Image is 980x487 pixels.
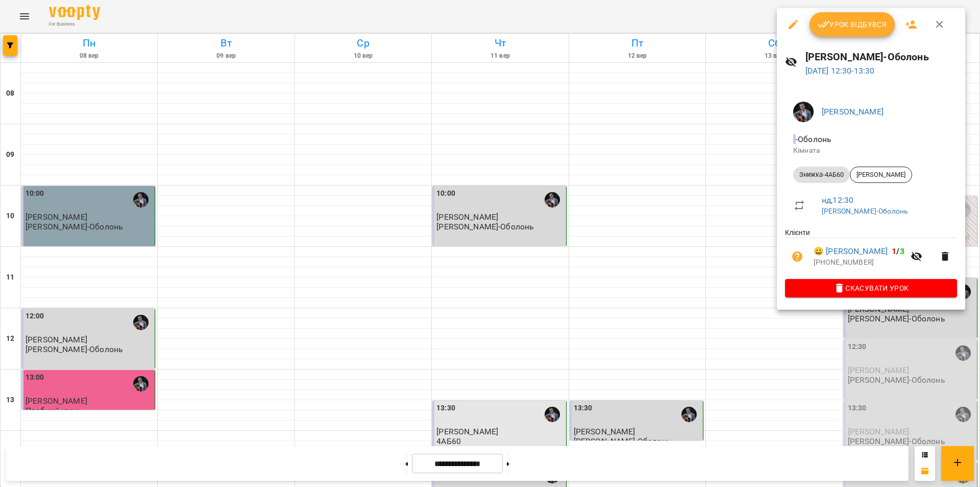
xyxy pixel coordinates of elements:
[892,246,904,256] b: /
[850,170,912,179] span: [PERSON_NAME]
[793,170,850,179] span: Знижка-4АБ60
[814,245,888,258] a: 😀 [PERSON_NAME]
[805,66,875,76] a: [DATE] 12:30-13:30
[785,244,810,269] button: Візит ще не сплачено. Додати оплату?
[793,282,949,294] span: Скасувати Урок
[822,207,908,215] a: [PERSON_NAME]-Оболонь
[805,49,958,65] h6: [PERSON_NAME]-Оболонь
[793,134,834,144] span: - Оболонь
[892,246,896,256] span: 1
[793,102,814,122] img: d409717b2cc07cfe90b90e756120502c.jpg
[785,279,957,297] button: Скасувати Урок
[814,258,904,268] p: [PHONE_NUMBER]
[822,107,884,117] a: [PERSON_NAME]
[818,18,887,31] span: Урок відбувся
[785,227,957,279] ul: Клієнти
[822,195,853,205] a: нд , 12:30
[850,167,912,183] div: [PERSON_NAME]
[810,12,895,37] button: Урок відбувся
[900,246,904,256] span: 3
[793,146,949,156] p: Кімната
